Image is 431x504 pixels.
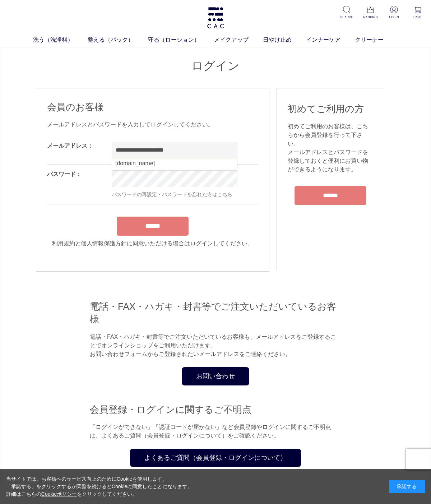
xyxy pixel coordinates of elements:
[206,7,225,28] img: logo
[52,240,75,246] a: 利用規約
[339,14,354,20] p: SEARCH
[47,171,82,177] label: パスワード：
[88,36,148,44] a: 整える（パック）
[363,14,378,20] p: RANKING
[113,160,236,167] div: [DOMAIN_NAME]
[47,102,104,112] span: 会員のお客様
[112,191,232,197] a: パスワードの再設定・パスワードを忘れた方はこちら
[386,14,402,20] p: LOGIN
[6,475,193,498] div: 当サイトでは、お客様へのサービス向上のためにCookieを使用します。 「承諾する」をクリックするか閲覧を続けるとCookieに同意したことになります。 詳細はこちらの をクリックしてください。
[47,239,258,248] div: と に同意いただける場合はログインしてください。
[214,36,263,44] a: メイクアップ
[288,103,364,114] span: 初めてご利用の方
[90,403,341,416] h2: 会員登録・ログインに関するご不明点
[33,36,88,44] a: 洗う（洗浄料）
[288,122,373,174] div: 初めてご利用のお客様は、こちらから会員登録を行って下さい。 メールアドレスとパスワードを登録しておくと便利にお買い物ができるようになります。
[90,333,341,359] p: 電話・FAX・ハガキ・封書等でご注文いただいているお客様も、メールアドレスをご登録することでオンラインショップをご利用いただけます。 お問い合わせフォームからご登録されたいメールアドレスをご連絡...
[339,6,354,20] a: SEARCH
[386,6,402,20] a: LOGIN
[363,6,378,20] a: RANKING
[410,6,425,20] a: CART
[355,36,398,44] a: クリーナー
[410,14,425,20] p: CART
[263,36,306,44] a: 日やけ止め
[306,36,355,44] a: インナーケア
[47,143,93,149] label: メールアドレス：
[36,58,395,74] h1: ログイン
[148,36,214,44] a: 守る（ローション）
[41,491,77,497] a: Cookieポリシー
[81,240,127,246] a: 個人情報保護方針
[182,367,249,385] a: お問い合わせ
[90,423,341,440] p: 「ログインができない」「認証コードが届かない」など会員登録やログインに関するご不明点は、よくあるご質問（会員登録・ログインについて）をご確認ください。
[90,300,341,325] h2: 電話・FAX・ハガキ・封書等でご注文いただいているお客様
[130,449,301,467] a: よくあるご質問（会員登録・ログインについて）
[389,480,425,493] div: 承諾する
[47,120,258,129] div: メールアドレスとパスワードを入力してログインしてください。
